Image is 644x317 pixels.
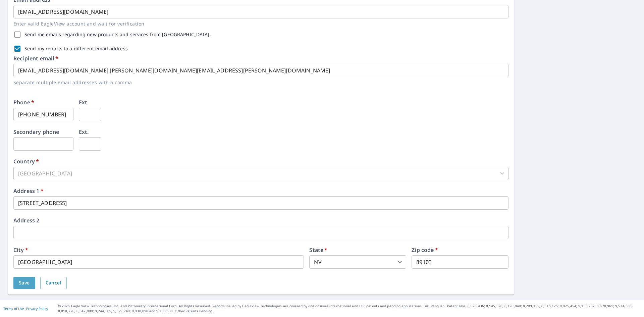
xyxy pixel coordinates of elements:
div: NV [309,255,406,269]
p: | [3,307,48,311]
label: Address 2 [13,218,39,223]
label: Zip code [412,247,438,253]
span: Save [19,279,30,287]
label: Address 1 [13,188,44,194]
p: Separate multiple email addresses with a comma [13,78,504,86]
label: Recipient email [13,56,59,61]
label: Send my reports to a different email address [24,46,128,51]
label: State [309,247,327,253]
label: Secondary phone [13,129,59,135]
p: © 2025 Eagle View Technologies, Inc. and Pictometry International Corp. All Rights Reserved. Repo... [58,304,641,314]
a: Privacy Policy [26,306,48,311]
button: Cancel [40,277,67,289]
div: [GEOGRAPHIC_DATA] [13,167,508,180]
a: Terms of Use [3,306,24,311]
label: Ext. [79,100,89,105]
button: Save [13,277,35,289]
span: Cancel [46,279,61,287]
label: Ext. [79,129,89,135]
label: City [13,247,28,253]
label: Send me emails regarding new products and services from [GEOGRAPHIC_DATA]. [24,32,211,37]
label: Country [13,159,39,164]
label: Phone [13,100,34,105]
p: Enter valid EagleView account and wait for verification [13,20,504,28]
